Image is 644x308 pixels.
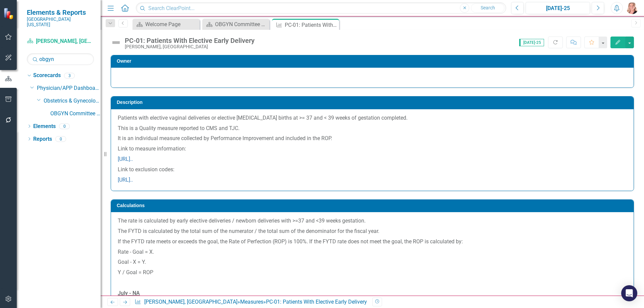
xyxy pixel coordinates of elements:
[59,123,70,129] div: 0
[266,299,367,305] div: PC-01: Patients With Elective Early Delivery
[37,84,101,92] a: Physician/APP Dashboards
[134,20,198,28] a: Welcome Page
[118,257,627,267] p: Goal - X = Y.
[240,299,263,305] a: Measures
[33,123,56,130] a: Elements
[519,39,544,46] span: [DATE]-25
[204,20,268,28] a: OBGYN Committee Dashboard
[118,123,627,134] p: This is a Quality measure reported to CMS and TJC.
[117,203,630,208] h3: Calculations
[118,133,627,144] p: It is an individual measure collected by Performance Improvement and included in the ROP.
[118,156,133,162] a: [URL]..
[55,136,66,142] div: 0
[118,144,627,154] p: Link to measure information:
[118,217,627,226] p: The rate is calculated by early elective deliveries / newborn deliveries with >=37 and <39 weeks ...
[33,135,52,143] a: Reports
[3,8,15,19] img: ClearPoint Strategy
[27,53,94,65] input: Search Below...
[626,2,638,14] img: Tiffany LaCoste
[118,114,627,123] p: Patients with elective vaginal deliveries or elective [MEDICAL_DATA] births at >= 37 and < 39 wee...
[125,37,255,44] div: PC-01: Patients With Elective Early Delivery
[27,38,94,45] a: [PERSON_NAME], [GEOGRAPHIC_DATA]
[64,73,75,78] div: 3
[33,72,61,79] a: Scorecards
[118,226,627,237] p: The FYTD is calculated by the total sum of the numerator / the total sum of the denominator for t...
[118,237,627,247] p: If the FYTD rate meets or exceeds the goal, the Rate of Perfection (ROP) is 100%. If the FYTD rat...
[621,285,637,301] div: Open Intercom Messenger
[27,8,94,16] span: Elements & Reports
[215,20,268,28] div: OBGYN Committee Dashboard
[145,20,198,28] div: Welcome Page
[27,16,94,27] small: [GEOGRAPHIC_DATA][US_STATE]
[111,37,121,48] img: Not Defined
[136,2,506,14] input: Search ClearPoint...
[118,247,627,257] p: Rate - Goal = X.
[526,2,590,14] button: [DATE]-25
[135,298,367,306] div: » »
[117,100,630,105] h3: Description
[118,290,140,296] strong: July - NA
[144,299,237,305] a: [PERSON_NAME], [GEOGRAPHIC_DATA]
[50,110,101,118] a: OBGYN Committee Dashboard
[44,97,101,105] a: Obstetrics & Gynecology
[118,165,627,175] p: Link to exclusion codes:
[125,44,255,49] div: [PERSON_NAME], [GEOGRAPHIC_DATA]
[471,3,504,13] button: Search
[117,59,630,64] h3: Owner
[285,21,337,29] div: PC-01: Patients With Elective Early Delivery
[118,267,627,278] p: Y / Goal = ROP
[481,5,495,10] span: Search
[528,4,588,12] div: [DATE]-25
[118,177,133,183] a: [URL]..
